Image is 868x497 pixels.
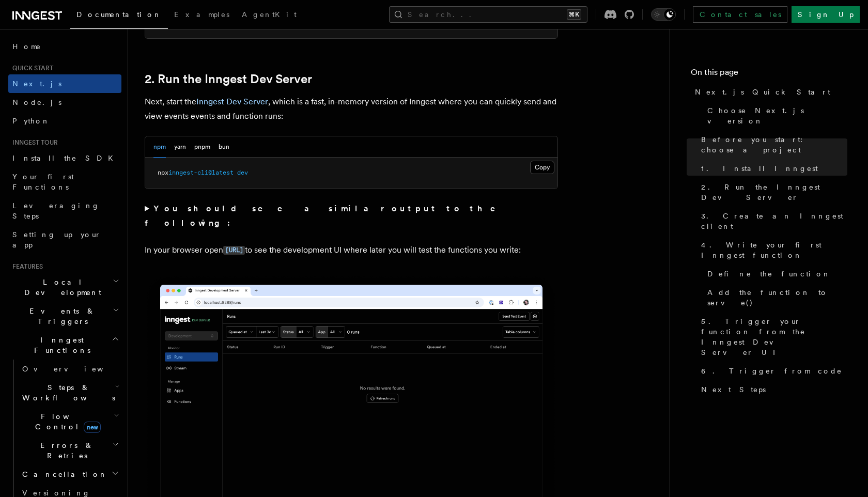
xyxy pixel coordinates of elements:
a: Leveraging Steps [8,196,121,225]
span: 3. Create an Inngest client [701,211,847,231]
span: Steps & Workflows [18,382,115,403]
a: [URL] [223,245,245,255]
a: 4. Write your first Inngest function [697,236,847,265]
span: 1. Install Inngest [701,163,818,174]
a: Your first Functions [8,167,121,196]
a: Sign Up [792,6,860,23]
button: Search...⌘K [389,6,587,23]
a: Define the function [703,265,847,283]
a: Examples [168,3,236,28]
span: Home [12,41,41,52]
button: Cancellation [18,465,121,484]
button: pnpm [194,136,210,158]
a: 2. Run the Inngest Dev Server [145,72,312,86]
button: Steps & Workflows [18,378,121,407]
span: Features [8,262,43,271]
span: Add the function to serve() [707,287,847,308]
a: Inngest Dev Server [196,97,268,106]
a: Contact sales [693,6,787,23]
span: Errors & Retries [18,440,112,461]
span: inngest-cli@latest [168,169,234,176]
span: Inngest tour [8,138,58,147]
span: 6. Trigger from code [701,366,842,376]
a: Next Steps [697,380,847,399]
a: Python [8,112,121,130]
span: 5. Trigger your function from the Inngest Dev Server UI [701,316,847,358]
span: Versioning [22,489,90,497]
button: bun [219,136,229,158]
h4: On this page [691,66,847,83]
span: Cancellation [18,469,107,479]
a: 2. Run the Inngest Dev Server [697,178,847,207]
span: Next Steps [701,384,766,395]
span: Setting up your app [12,230,101,249]
span: 4. Write your first Inngest function [701,240,847,260]
a: Node.js [8,93,121,112]
span: Local Development [8,277,113,298]
span: Your first Functions [12,173,74,191]
code: [URL] [223,246,245,255]
span: Install the SDK [12,154,119,162]
a: Next.js [8,74,121,93]
span: dev [237,169,248,176]
span: Next.js [12,80,61,88]
span: Next.js Quick Start [695,87,830,97]
button: Flow Controlnew [18,407,121,436]
span: AgentKit [242,10,297,19]
span: Before you start: choose a project [701,134,847,155]
a: Install the SDK [8,149,121,167]
span: Choose Next.js version [707,105,847,126]
span: Node.js [12,98,61,106]
strong: You should see a similar output to the following: [145,204,510,228]
span: Events & Triggers [8,306,113,327]
span: Documentation [76,10,162,19]
button: Inngest Functions [8,331,121,360]
a: Overview [18,360,121,378]
span: Define the function [707,269,831,279]
summary: You should see a similar output to the following: [145,201,558,230]
a: Home [8,37,121,56]
button: Toggle dark mode [651,8,676,21]
span: Python [12,117,50,125]
a: Documentation [70,3,168,29]
span: Leveraging Steps [12,201,100,220]
p: In your browser open to see the development UI where later you will test the functions you write: [145,243,558,258]
a: Choose Next.js version [703,101,847,130]
a: Add the function to serve() [703,283,847,312]
a: Before you start: choose a project [697,130,847,159]
span: 2. Run the Inngest Dev Server [701,182,847,203]
kbd: ⌘K [567,9,581,20]
span: Examples [174,10,229,19]
span: Quick start [8,64,53,72]
a: 1. Install Inngest [697,159,847,178]
a: 5. Trigger your function from the Inngest Dev Server UI [697,312,847,362]
span: Flow Control [18,411,114,432]
span: npx [158,169,168,176]
a: 3. Create an Inngest client [697,207,847,236]
a: Setting up your app [8,225,121,254]
span: Overview [22,365,129,373]
span: new [84,422,101,433]
a: AgentKit [236,3,303,28]
button: Local Development [8,273,121,302]
button: Copy [530,161,554,174]
button: yarn [174,136,186,158]
p: Next, start the , which is a fast, in-memory version of Inngest where you can quickly send and vi... [145,95,558,123]
button: npm [153,136,166,158]
a: 6. Trigger from code [697,362,847,380]
a: Next.js Quick Start [691,83,847,101]
span: Inngest Functions [8,335,112,355]
button: Events & Triggers [8,302,121,331]
button: Errors & Retries [18,436,121,465]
